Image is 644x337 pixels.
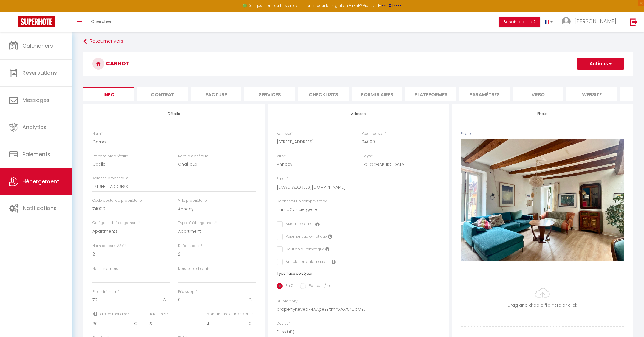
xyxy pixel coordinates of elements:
label: SH propKey [277,299,298,304]
label: Nom propriétaire [178,153,208,159]
span: Chercher [91,18,112,24]
li: Contrat [137,87,188,101]
label: Caution automatique [283,246,324,253]
h4: Adresse [277,112,440,116]
li: Paramètres [459,87,510,101]
label: En % [283,283,293,290]
img: ... [562,17,571,26]
label: Devise [277,321,290,327]
label: Photo [461,131,471,137]
input: Montant max taxe séjour [207,319,248,329]
h6: Type Taxe de séjour [277,271,440,276]
span: Réservations [22,69,57,77]
label: Nom [92,131,103,137]
label: Pays [362,153,373,159]
i: Frais de ménage [93,311,97,316]
span: Analytics [22,123,47,131]
input: Taxe en % [149,319,199,329]
li: Formulaires [352,87,402,101]
label: Nbre chambre [92,266,118,272]
label: Catégorie d'hébergement [92,220,140,226]
h4: Détails [92,112,256,116]
span: Calendriers [22,42,53,49]
h4: Photo [461,112,624,116]
li: Checklists [298,87,349,101]
img: logout [630,18,637,26]
label: Ville propriétaire [178,198,207,204]
a: >>> ICI <<<< [381,3,402,8]
li: Facture [191,87,241,101]
label: Nom de pers MAX [92,243,126,249]
label: Paiement automatique [283,234,327,240]
label: Email [277,176,288,182]
span: € [248,295,256,305]
a: Retourner vers [83,36,633,47]
label: Prix suppl [178,289,197,295]
span: Messages [22,96,49,104]
label: Prix minimum [92,289,119,295]
label: Connecter un compte Stripe [277,198,327,204]
button: Besoin d'aide ? [499,17,540,27]
label: Default pers. [178,243,202,249]
button: Actions [577,58,624,70]
li: website [566,87,617,101]
a: ... [PERSON_NAME] [557,12,624,32]
label: Par pers / nuit [306,283,334,290]
label: Type d'hébergement [178,220,217,226]
span: € [134,319,142,329]
li: Plateformes [405,87,456,101]
li: Services [244,87,295,101]
label: Taxe en % [149,311,168,317]
label: Montant max taxe séjour [207,311,253,317]
img: Super Booking [18,16,55,27]
label: Prénom propriétaire [92,153,128,159]
label: Adresse [277,131,293,137]
label: Code postal [362,131,386,137]
span: [PERSON_NAME] [575,18,616,25]
span: Notifications [23,204,57,212]
a: Chercher [86,12,116,32]
span: € [248,319,256,329]
span: Paiements [22,150,50,158]
h3: Carnot [83,52,633,76]
label: Nbre salle de bain [178,266,210,272]
label: Code postal du propriétaire [92,198,142,204]
label: Ville [277,153,286,159]
span: Hébergement [22,178,59,185]
li: Info [83,87,134,101]
li: Vrbo [513,87,563,101]
span: € [162,295,170,305]
label: Frais de ménage [92,311,129,317]
label: Adresse propriétaire [92,176,129,181]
